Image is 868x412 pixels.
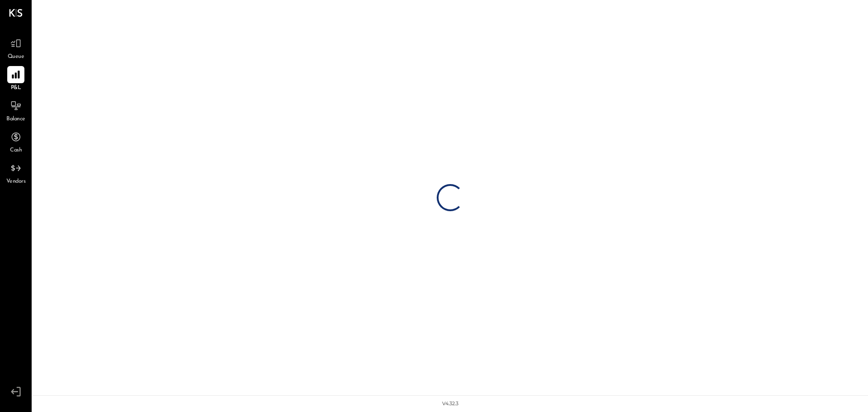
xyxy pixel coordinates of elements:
a: Queue [0,35,31,61]
a: Cash [0,128,31,155]
span: Vendors [6,178,26,186]
span: Cash [10,147,22,155]
span: P&L [11,84,21,92]
div: v 4.32.3 [442,400,458,407]
a: Vendors [0,160,31,186]
a: P&L [0,66,31,92]
span: Balance [6,115,25,123]
a: Balance [0,97,31,123]
span: Queue [8,53,24,61]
